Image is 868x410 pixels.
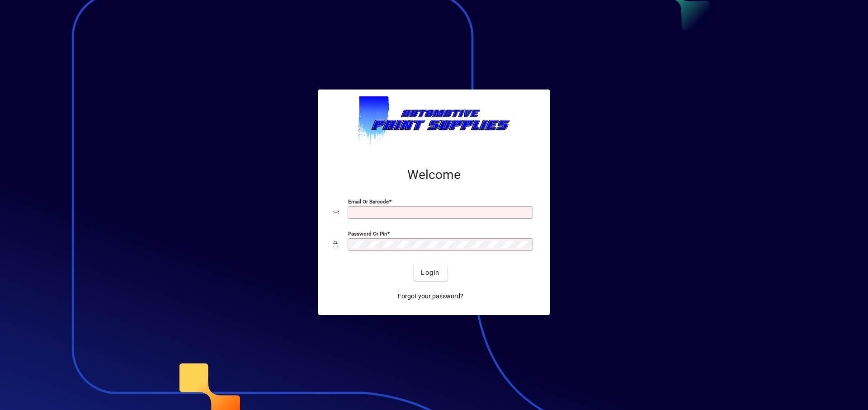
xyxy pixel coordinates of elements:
[421,268,439,278] span: Login
[394,288,467,304] a: Forgot your password?
[348,198,389,205] mat-label: Email or Barcode
[398,292,463,301] span: Forgot your password?
[348,231,387,237] mat-label: Password or Pin
[333,167,535,183] h2: Welcome
[414,264,447,281] button: Login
